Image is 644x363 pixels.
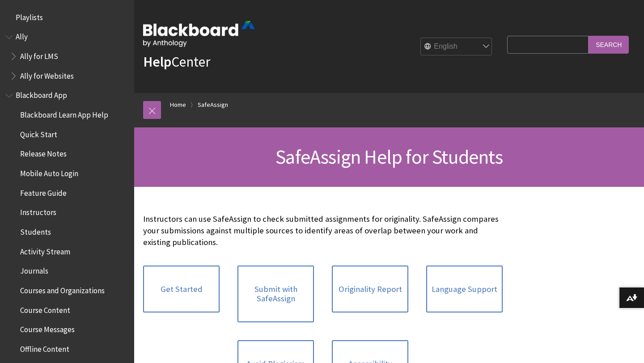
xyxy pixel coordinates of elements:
[20,205,56,217] span: Instructors
[16,30,28,42] span: Ally
[332,266,408,313] a: Originality Report
[16,10,43,22] span: Playlists
[20,186,67,198] span: Feature Guide
[589,36,629,53] input: Search
[20,264,48,276] span: Journals
[20,322,75,334] span: Course Messages
[20,244,70,256] span: Activity Stream
[20,303,70,315] span: Course Content
[198,99,228,110] a: SafeAssign
[20,224,51,236] span: Students
[421,38,492,56] select: Site Language Selector
[143,53,210,71] a: HelpCenter
[20,283,105,295] span: Courses and Organizations
[20,147,67,159] span: Release Notes
[20,49,58,61] span: Ally for LMS
[170,99,186,110] a: Home
[143,53,171,71] strong: Help
[16,88,67,100] span: Blackboard App
[20,68,74,80] span: Ally for Websites
[20,342,69,354] span: Offline Content
[143,213,503,249] p: Instructors can use SafeAssign to check submitted assignments for originality. SafeAssign compare...
[426,266,503,313] a: Language Support
[5,30,129,84] nav: Book outline for Anthology Ally Help
[20,166,78,178] span: Mobile Auto Login
[237,266,314,322] a: Submit with SafeAssign
[20,107,108,119] span: Blackboard Learn App Help
[275,144,503,169] span: SafeAssign Help for Students
[143,266,220,313] a: Get Started
[143,21,255,47] img: Blackboard by Anthology
[20,127,57,139] span: Quick Start
[5,10,129,25] nav: Book outline for Playlists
